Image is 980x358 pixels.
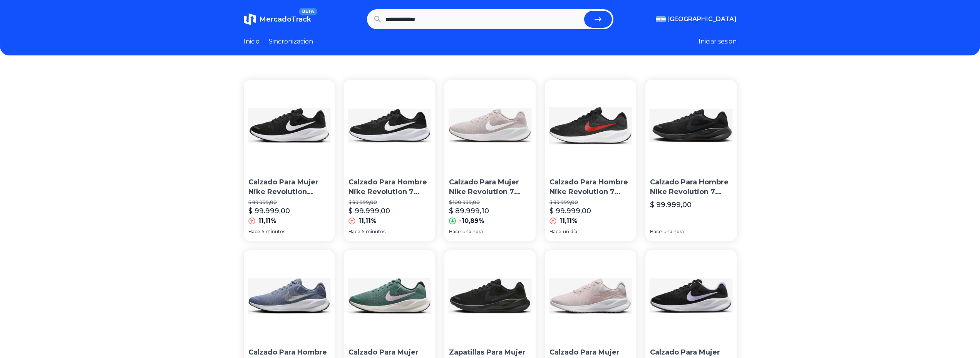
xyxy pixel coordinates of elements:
span: Hace [650,229,662,235]
p: $ 100.999,00 [449,199,531,206]
p: Calzado Para Mujer Nike Revolution 7 Morado [449,177,531,197]
button: Iniciar sesion [699,37,737,46]
img: Calzado Para Mujer Nike Revolution 7 Running Rosa [545,250,636,341]
p: Calzado Para Hombre Nike Revolution 7 Negro [348,177,431,197]
span: BETA [299,8,317,15]
p: -10,89% [459,216,484,226]
p: $ 89.999,00 [348,199,431,206]
p: Calzado Para Mujer Nike Revolution Negro [248,177,330,197]
a: Calzado Para Hombre Nike Revolution 7 Urbana NegroCalzado Para Hombre Nike Revolution 7 Urbana Ne... [645,80,737,241]
span: MercadoTrack [259,15,311,23]
p: 11,11% [560,216,578,226]
p: 11,11% [358,216,377,226]
a: Calzado Para Mujer Nike Revolution NegroCalzado Para Mujer Nike Revolution Negro$ 89.999,00$ 99.9... [244,80,335,241]
img: Argentina [656,16,666,22]
img: Calzado Para Mujer Nike Revolution 7 Morado [444,80,536,171]
span: [GEOGRAPHIC_DATA] [667,15,737,24]
p: $ 89.999,00 [549,199,632,206]
span: Hace [248,229,260,235]
span: 5 minutos [362,229,385,235]
span: un día [563,229,577,235]
span: Hace [449,229,461,235]
img: Calzado Para Hombre Nike Revolution 7 Negro [344,80,435,171]
p: Calzado Para Hombre Nike Revolution 7 Asfalto Negro [549,177,632,197]
span: una hora [663,229,684,235]
span: Hace [549,229,561,235]
p: $ 89.999,10 [449,206,489,216]
span: Hace [348,229,360,235]
img: Zapatillas Para Mujer Nike Revolution Running Negro [444,250,536,341]
p: 11,11% [258,216,276,226]
a: Calzado Para Hombre Nike Revolution 7 NegroCalzado Para Hombre Nike Revolution 7 Negro$ 89.999,00... [344,80,435,241]
a: Sincronizacion [269,37,313,46]
img: MercadoTrack [244,13,256,25]
p: Calzado Para Hombre Nike Revolution 7 Urbana Negro [650,177,732,197]
p: $ 99.999,00 [348,206,390,216]
img: Calzado Para Mujer Nike Revolution 7 Negro [645,250,737,341]
p: $ 99.999,00 [650,199,692,210]
img: Calzado Para Mujer Nike Revolution Negro [244,80,335,171]
p: $ 99.999,00 [549,206,591,216]
span: 5 minutos [262,229,285,235]
a: Inicio [244,37,260,46]
a: Calzado Para Mujer Nike Revolution 7 MoradoCalzado Para Mujer Nike Revolution 7 Morado$ 100.999,0... [444,80,536,241]
img: Calzado Para Mujer Nike Revolution 7 Verde [344,250,435,341]
img: Calzado Para Hombre Nike Revolution 7 Running Azul [244,250,335,341]
img: Calzado Para Hombre Nike Revolution 7 Asfalto Negro [545,80,636,171]
p: $ 89.999,00 [248,199,330,206]
img: Calzado Para Hombre Nike Revolution 7 Urbana Negro [645,80,737,171]
a: MercadoTrackBETA [244,13,311,25]
button: [GEOGRAPHIC_DATA] [656,15,737,24]
a: Calzado Para Hombre Nike Revolution 7 Asfalto NegroCalzado Para Hombre Nike Revolution 7 Asfalto ... [545,80,636,241]
p: $ 99.999,00 [248,206,290,216]
span: una hora [462,229,483,235]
